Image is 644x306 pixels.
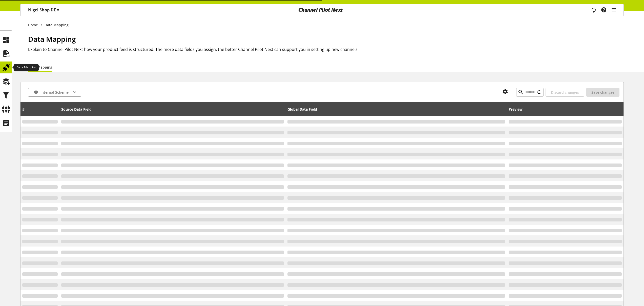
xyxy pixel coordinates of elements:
[28,65,52,70] a: Data Mapping
[287,103,505,115] div: Global Data Field
[591,90,614,95] span: Save changes
[20,4,624,16] nav: main navigation
[586,88,619,97] button: Save changes
[551,90,579,95] span: Discard changes
[14,64,39,71] div: Data Mapping
[28,46,624,52] h2: Explain to Channel Pilot Next how your product feed is structured. The more data fields you assig...
[57,7,59,13] span: ▾
[509,103,622,115] div: Preview
[28,7,59,13] p: Nigel Shop DE
[28,34,76,44] span: Data Mapping
[28,22,41,28] a: Home
[61,103,284,115] div: Source Data Field
[22,103,58,115] div: #
[546,88,584,97] button: Discard changes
